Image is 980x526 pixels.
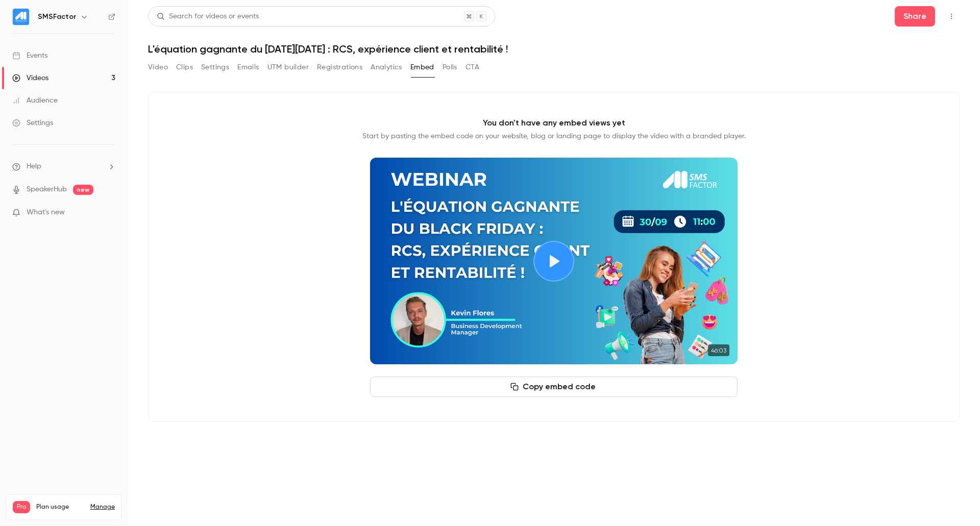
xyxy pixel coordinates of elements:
span: new [73,185,93,195]
li: help-dropdown-opener [12,161,115,172]
iframe: Noticeable Trigger [103,208,115,217]
span: What's new [27,207,65,218]
div: Videos [12,73,48,83]
button: Play video [533,241,574,282]
div: Settings [12,118,53,128]
span: Help [27,161,41,172]
button: Embed [410,59,434,76]
h6: SMSFactor [38,12,76,22]
p: Start by pasting the embed code on your website, blog or landing page to display the video with a... [362,131,746,141]
button: CTA [465,59,479,76]
div: Audience [12,95,58,106]
button: Polls [443,59,457,76]
button: Settings [201,59,229,76]
button: Emails [237,59,259,76]
div: Search for videos or events [157,11,259,22]
time: 46:03 [708,344,729,356]
button: Registrations [317,59,362,76]
a: SpeakerHub [27,184,67,195]
img: SMSFactor [13,9,29,25]
button: Copy embed code [370,377,738,397]
section: Cover [370,158,738,364]
button: UTM builder [267,59,309,76]
button: Share [895,6,935,27]
h1: L'équation gagnante du [DATE][DATE] : RCS, expérience client et rentabilité ! [148,43,960,55]
span: Plan usage [36,503,84,511]
div: Events [12,51,47,61]
span: Pro [13,501,30,513]
a: Manage [90,503,115,511]
button: Clips [176,59,193,76]
button: Analytics [371,59,402,76]
button: Top Bar Actions [943,8,960,24]
p: You don't have any embed views yet [483,117,625,129]
button: Video [148,59,168,76]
